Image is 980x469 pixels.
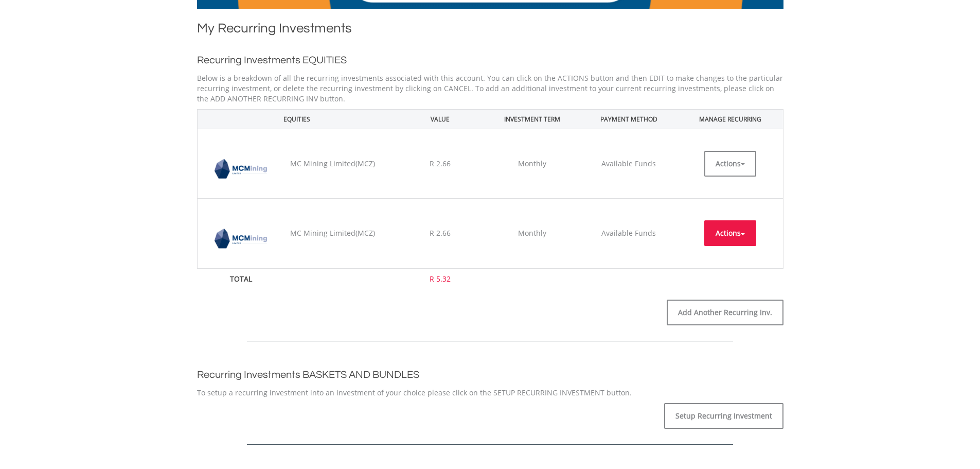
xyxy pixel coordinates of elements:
[197,19,783,42] h1: My Recurring Investments
[484,199,580,268] td: Monthly
[704,151,756,177] button: Actions
[285,199,396,268] td: MC Mining Limited(MCZ)
[203,214,280,263] img: EQU.ZA.MCZ.png
[197,367,783,383] h2: Recurring Investments BASKETS AND BUNDLES
[678,109,783,129] th: MANAGE RECURRING
[285,129,396,199] td: MC Mining Limited(MCZ)
[580,129,678,199] td: Available Funds
[197,109,396,129] th: EQUITIES
[396,109,484,129] th: VALUE
[430,274,451,284] span: R 5.32
[580,109,678,129] th: PAYMENT METHOD
[580,199,678,268] td: Available Funds
[664,403,783,429] a: Setup Recurring Investment
[704,220,756,246] button: Actions
[484,129,580,199] td: Monthly
[203,145,280,193] img: EQU.ZA.MCZ.png
[197,388,783,398] p: To setup a recurring investment into an investment of your choice please click on the SETUP RECUR...
[430,228,451,238] span: R 2.66
[197,53,783,68] h2: Recurring Investments EQUITIES
[197,268,285,289] th: TOTAL
[197,73,783,104] p: Below is a breakdown of all the recurring investments associated with this account. You can click...
[484,109,580,129] th: INVESTMENT TERM
[667,300,783,325] a: Add Another Recurring Inv.
[430,159,451,168] span: R 2.66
